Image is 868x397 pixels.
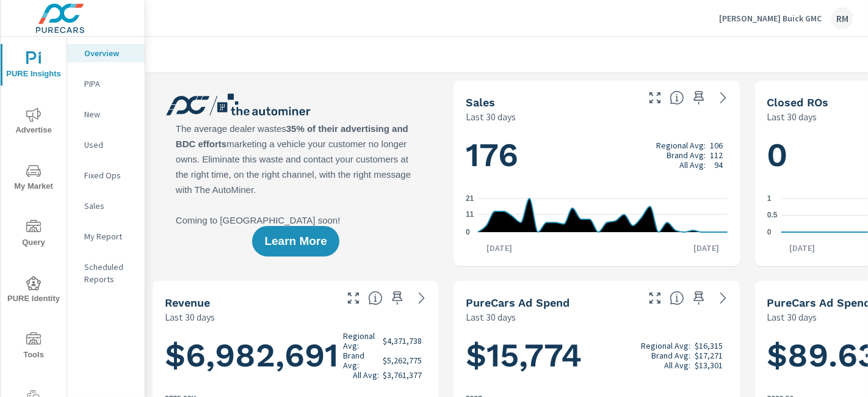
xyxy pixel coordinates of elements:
text: 0 [767,228,772,236]
button: Make Fullscreen [344,288,363,308]
p: 106 [711,140,723,150]
p: $3,761,377 [383,370,422,380]
span: Query [4,220,63,250]
div: My Report [67,227,145,246]
p: Regional Avg: [641,341,690,351]
p: All Avg: [664,360,690,370]
span: PURE Identity [4,276,63,306]
p: $16,315 [695,341,723,351]
button: Learn More [252,226,339,257]
span: Save this to your personalized report [689,288,709,308]
p: [PERSON_NAME] Buick GMC [719,13,822,24]
span: PURE Insights [4,51,63,81]
p: Brand Avg: [667,150,706,160]
p: $4,371,738 [383,336,422,346]
div: Used [67,136,145,154]
div: New [67,105,145,123]
div: PIPA [67,75,145,93]
h5: Closed ROs [767,96,829,109]
p: Scheduled Reports [84,261,135,285]
button: Make Fullscreen [645,88,665,107]
p: Brand Avg: [343,351,379,370]
text: 1 [767,194,772,203]
p: Regional Avg: [343,331,379,351]
div: Overview [67,44,145,62]
p: Last 30 days [466,109,516,124]
span: Tools [4,332,63,362]
p: $5,262,775 [383,355,422,365]
p: 112 [711,150,723,160]
h5: Revenue [165,296,210,309]
span: Save this to your personalized report [388,288,407,308]
p: Overview [84,47,135,59]
h1: $15,774 [466,335,728,376]
p: Used [84,139,135,151]
button: Make Fullscreen [645,288,665,308]
span: My Market [4,164,63,194]
span: Total cost of media for all PureCars channels for the selected dealership group over the selected... [670,291,684,305]
p: Regional Avg: [656,140,706,150]
p: Last 30 days [165,310,215,324]
span: Learn More [264,236,327,247]
p: [DATE] [781,242,824,254]
p: All Avg: [353,370,379,380]
div: Scheduled Reports [67,258,145,288]
h5: PureCars Ad Spend [466,296,570,309]
h5: Sales [466,96,495,109]
span: Total sales revenue over the selected date range. [Source: This data is sourced from the dealer’s... [368,291,383,305]
a: See more details in report [714,88,733,107]
text: 0.5 [767,211,778,220]
h1: 176 [466,134,728,176]
p: PIPA [84,78,135,90]
p: 94 [715,160,723,170]
span: Save this to your personalized report [689,88,709,107]
a: See more details in report [714,288,733,308]
p: [DATE] [685,242,728,254]
p: Last 30 days [466,310,516,324]
p: $13,301 [695,360,723,370]
text: 0 [466,228,470,236]
p: [DATE] [478,242,521,254]
p: New [84,108,135,120]
a: See more details in report [412,288,432,308]
p: My Report [84,230,135,242]
div: Sales [67,197,145,215]
text: 11 [466,210,474,219]
span: Number of vehicles sold by the dealership over the selected date range. [Source: This data is sou... [670,90,684,105]
div: Fixed Ops [67,166,145,184]
p: Sales [84,200,135,212]
h1: $6,982,691 [165,331,427,380]
div: RM [831,7,853,29]
p: Fixed Ops [84,169,135,181]
p: $17,271 [695,351,723,360]
p: Last 30 days [767,310,817,324]
p: Brand Avg: [651,351,690,360]
span: Advertise [4,107,63,137]
text: 21 [466,194,474,203]
p: Last 30 days [767,109,817,124]
p: All Avg: [679,160,706,170]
